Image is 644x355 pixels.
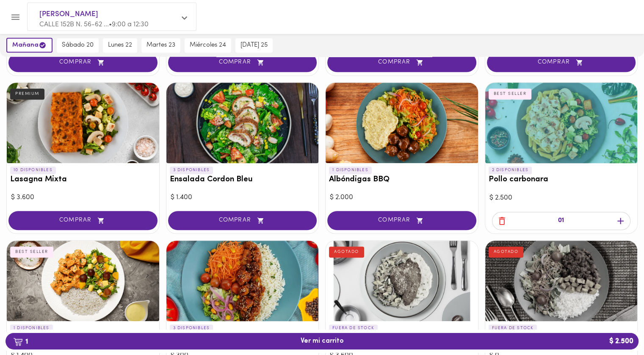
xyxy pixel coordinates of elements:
div: Albóndigas BBQ [326,83,478,163]
div: Cazuela de frijoles [485,241,638,321]
div: $ 3.600 [11,193,155,202]
p: 3 DISPONIBLES [170,166,213,174]
iframe: Messagebird Livechat Widget [595,306,636,347]
button: [DATE] 25 [235,38,273,53]
button: COMPRAR [8,211,158,230]
div: Tilapia parmesana [326,241,478,321]
p: FUERA DE STOCK [489,324,537,332]
h3: Pollo carbonara [489,175,634,184]
img: cart.png [13,338,23,346]
div: $ 1.400 [171,193,315,202]
button: lunes 22 [103,38,137,53]
span: Ver mi carrito [301,337,344,345]
button: COMPRAR [327,53,476,72]
button: mañana [6,38,53,53]
p: 3 DISPONIBLES [170,324,213,332]
div: Lasagna Mixta [7,83,159,163]
div: Pollo carbonara [485,83,638,163]
div: BEST SELLER [489,89,532,100]
div: PREMIUM [10,89,44,100]
p: 10 DISPONIBLES [10,166,56,174]
button: COMPRAR [487,53,636,72]
div: AGOTADO [329,247,364,258]
div: Ensalada Cordon Bleu [166,83,319,163]
button: COMPRAR [168,211,317,230]
span: mañana [12,41,47,49]
span: [DATE] 25 [240,42,268,49]
span: lunes 22 [108,42,132,49]
button: sábado 20 [57,38,99,53]
button: COMPRAR [168,53,317,72]
h3: Lasagna Mixta [10,175,156,184]
span: COMPRAR [179,59,307,66]
span: martes 23 [146,42,175,49]
button: COMPRAR [8,53,158,72]
button: Menu [5,7,26,28]
button: martes 23 [141,38,180,53]
div: BEST SELLER [10,247,53,258]
p: 1 DISPONIBLES [329,166,372,174]
div: Cerdo Agridulce [166,241,319,321]
button: miércoles 24 [185,38,231,53]
span: COMPRAR [338,217,466,224]
div: AGOTADO [489,247,524,258]
p: FUERA DE STOCK [329,324,378,332]
span: miércoles 24 [190,42,226,49]
h3: Ensalada Cordon Bleu [170,175,315,184]
p: 1 DISPONIBLES [10,324,53,332]
b: 1 [8,336,33,347]
h3: Albóndigas BBQ [329,175,475,184]
span: COMPRAR [498,59,625,66]
p: 01 [558,216,564,226]
span: CALLE 152B N. 56-62 ... • 9:00 a 12:30 [39,21,149,28]
button: 1Ver mi carrito$ 2.500 [6,333,638,349]
p: 2 DISPONIBLES [489,166,532,174]
button: COMPRAR [327,211,476,230]
div: $ 2.500 [489,193,633,203]
div: Pollo Tikka Massala [7,241,159,321]
div: $ 2.000 [330,193,474,202]
span: COMPRAR [338,59,466,66]
span: COMPRAR [19,217,147,224]
span: sábado 20 [62,42,94,49]
span: COMPRAR [179,217,307,224]
span: COMPRAR [19,59,147,66]
span: [PERSON_NAME] [39,9,176,20]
